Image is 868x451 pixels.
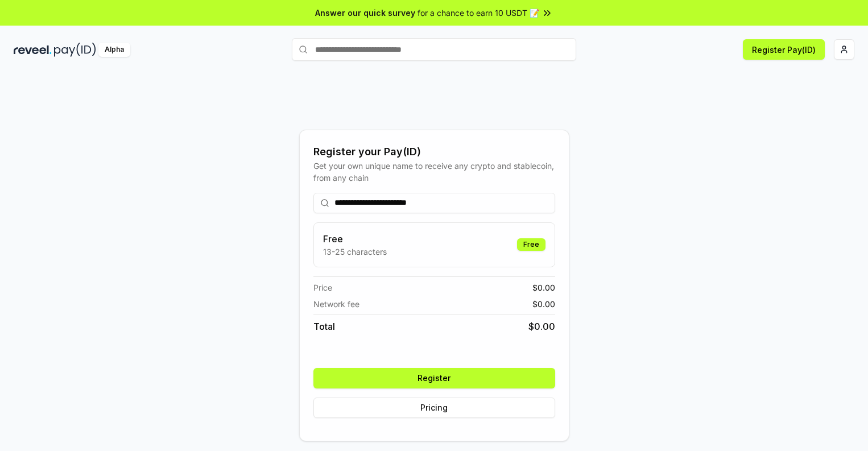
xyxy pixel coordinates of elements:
[532,282,555,293] span: $ 0.00
[313,144,555,160] div: Register your Pay(ID)
[418,7,539,19] span: for a chance to earn 10 USDT 📝
[313,298,359,310] span: Network fee
[54,43,96,57] img: pay_id
[313,282,332,293] span: Price
[323,246,387,258] p: 13-25 characters
[98,43,130,57] div: Alpha
[743,39,825,60] button: Register Pay(ID)
[517,238,545,251] div: Free
[315,7,415,19] span: Answer our quick survey
[313,398,555,418] button: Pricing
[528,320,555,333] span: $ 0.00
[14,43,52,57] img: reveel_dark
[532,298,555,310] span: $ 0.00
[323,232,387,246] h3: Free
[313,320,335,333] span: Total
[313,160,555,184] div: Get your own unique name to receive any crypto and stablecoin, from any chain
[313,368,555,388] button: Register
